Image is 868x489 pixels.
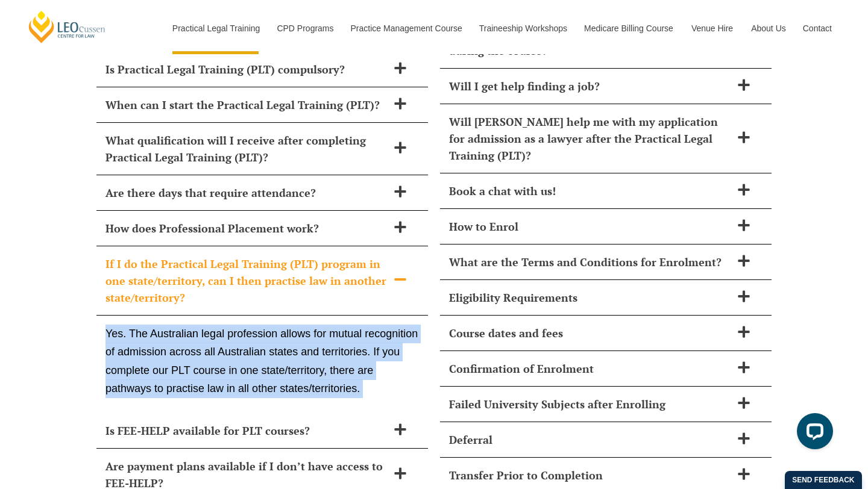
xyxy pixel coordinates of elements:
[449,467,731,484] span: Transfer Prior to Completion
[105,255,388,306] span: If I do the Practical Legal Training (PLT) program in one state/territory, can I then practise la...
[449,254,731,270] span: What are the Terms and Conditions for Enrolment?
[794,2,841,54] a: Contact
[449,218,731,235] span: How to Enrol
[163,2,268,54] a: Practical Legal Training
[449,182,731,199] span: Book a chat with us!
[449,289,731,306] span: Eligibility Requirements
[449,431,731,448] span: Deferral
[742,2,794,54] a: About Us
[27,10,107,44] a: [PERSON_NAME] Centre for Law
[449,360,731,377] span: Confirmation of Enrolment
[342,2,470,54] a: Practice Management Course
[787,408,838,459] iframe: LiveChat chat widget
[449,325,731,341] span: Course dates and fees
[268,2,341,54] a: CPD Programs
[105,132,388,166] span: What qualification will I receive after completing Practical Legal Training (PLT)?
[449,113,731,164] span: Will [PERSON_NAME] help me with my application for admission as a lawyer after the Practical Lega...
[449,78,731,95] span: Will I get help finding a job?
[105,61,388,78] span: Is Practical Legal Training (PLT) compulsory?
[470,2,575,54] a: Traineeship Workshops
[105,184,388,201] span: Are there days that require attendance?
[105,96,388,113] span: When can I start the Practical Legal Training (PLT)?
[105,422,388,439] span: Is FEE-HELP available for PLT courses?
[449,396,731,413] span: Failed University Subjects after Enrolling
[575,2,682,54] a: Medicare Billing Course
[105,325,419,398] p: Yes. The Australian legal profession allows for mutual recognition of admission across all Austra...
[682,2,742,54] a: Venue Hire
[105,220,388,237] span: How does Professional Placement work?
